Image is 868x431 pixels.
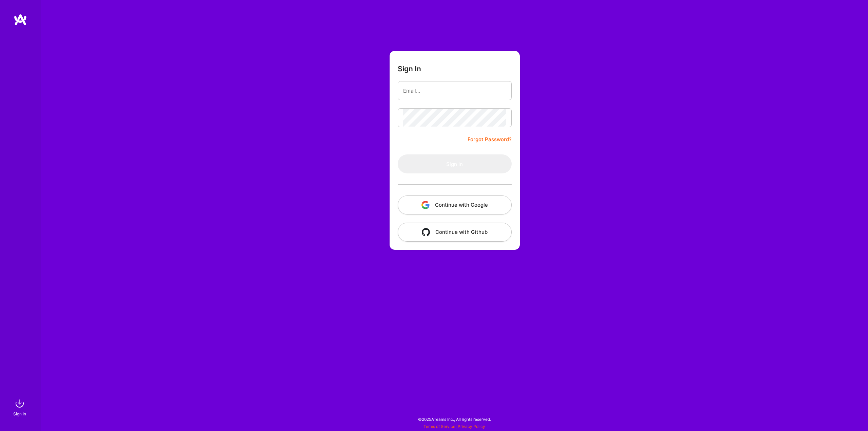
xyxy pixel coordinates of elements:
[14,14,27,26] img: logo
[14,397,26,417] a: sign inSign In
[458,424,485,429] a: Privacy Policy
[403,82,506,99] input: Email...
[421,201,430,209] img: icon
[398,154,512,173] button: Sign In
[398,64,421,73] h3: Sign In
[13,410,26,417] div: Sign In
[13,397,26,410] img: sign in
[422,228,430,236] img: icon
[423,424,455,429] a: Terms of Service
[423,424,485,429] span: |
[468,135,512,144] a: Forgot Password?
[41,411,868,428] div: © 2025 ATeams Inc., All rights reserved.
[398,195,512,214] button: Continue with Google
[398,223,512,242] button: Continue with Github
